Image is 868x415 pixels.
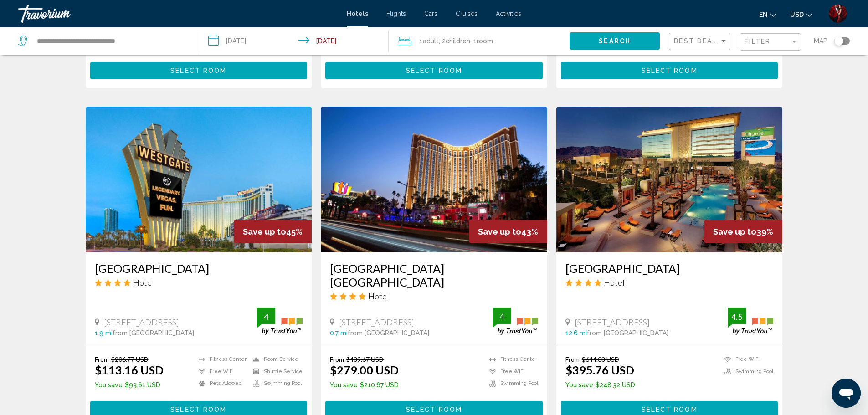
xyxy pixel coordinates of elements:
[170,67,226,75] span: Select Room
[493,308,538,335] img: trustyou-badge.svg
[565,355,580,363] span: From
[642,67,698,75] span: Select Room
[199,27,389,55] button: Check-in date: Dec 24, 2025 Check-out date: Dec 27, 2025
[587,329,668,337] span: from [GEOGRAPHIC_DATA]
[561,64,778,74] a: Select Room
[582,355,619,363] del: $644.08 USD
[95,381,123,389] span: You save
[330,291,538,301] div: 4 star Hotel
[561,403,778,413] a: Select Room
[90,403,308,413] a: Select Room
[111,355,149,363] del: $206.77 USD
[423,37,439,45] span: Adult
[330,329,348,337] span: 0.7 mi
[728,311,746,322] div: 4.5
[348,329,429,337] span: from [GEOGRAPHIC_DATA]
[814,35,827,47] span: Map
[406,67,462,75] span: Select Room
[478,227,521,236] span: Save up to
[95,329,113,337] span: 1.9 mi
[133,277,154,287] span: Hotel
[257,308,303,335] img: trustyou-badge.svg
[95,277,303,287] div: 4 star Hotel
[248,380,303,388] li: Swimming Pool
[565,381,635,389] p: $248.32 USD
[704,220,782,243] div: 39%
[18,5,338,23] a: Travorium
[829,5,847,23] img: Z
[740,33,801,51] button: Filter
[556,107,783,252] img: Hotel image
[561,62,778,79] button: Select Room
[386,10,406,17] a: Flights
[759,8,776,21] button: Change language
[790,11,804,18] span: USD
[330,381,399,389] p: $210.67 USD
[674,37,722,45] span: Best Deals
[248,355,303,363] li: Room Service
[446,37,470,45] span: Children
[565,363,634,377] ins: $395.76 USD
[339,317,414,327] span: [STREET_ADDRESS]
[790,8,812,21] button: Change currency
[604,277,625,287] span: Hotel
[456,10,478,17] a: Cruises
[347,10,368,17] span: Hotels
[406,406,462,414] span: Select Room
[330,363,399,377] ins: $279.00 USD
[469,220,547,243] div: 43%
[330,355,344,363] span: From
[86,107,312,252] img: Hotel image
[565,261,774,275] a: [GEOGRAPHIC_DATA]
[477,37,493,45] span: Room
[565,329,587,337] span: 12.6 mi
[720,355,773,363] li: Free WiFi
[720,368,773,375] li: Swimming Pool
[826,4,850,23] button: User Menu
[424,10,437,17] a: Cars
[570,32,660,49] button: Search
[485,380,538,388] li: Swimming Pool
[575,317,650,327] span: [STREET_ADDRESS]
[330,261,538,289] a: [GEOGRAPHIC_DATA] [GEOGRAPHIC_DATA]
[95,355,109,363] span: From
[759,11,768,18] span: en
[325,64,543,74] a: Select Room
[713,227,756,236] span: Save up to
[95,261,303,275] a: [GEOGRAPHIC_DATA]
[194,355,248,363] li: Fitness Center
[496,10,521,17] span: Activities
[113,329,194,337] span: from [GEOGRAPHIC_DATA]
[420,35,439,47] span: 1
[321,107,547,252] img: Hotel image
[485,355,538,363] li: Fitness Center
[642,406,698,414] span: Select Room
[674,38,728,46] mat-select: Sort by
[194,368,248,375] li: Free WiFi
[90,64,308,74] a: Select Room
[325,403,543,413] a: Select Room
[439,35,470,47] span: , 2
[325,62,543,79] button: Select Room
[95,363,164,377] ins: $113.16 USD
[470,35,493,47] span: , 1
[90,62,308,79] button: Select Room
[485,368,538,375] li: Free WiFi
[599,38,631,45] span: Search
[368,291,389,301] span: Hotel
[745,38,770,45] span: Filter
[104,317,179,327] span: [STREET_ADDRESS]
[827,37,850,45] button: Toggle map
[257,311,275,322] div: 4
[248,368,303,375] li: Shuttle Service
[330,381,358,389] span: You save
[728,308,773,335] img: trustyou-badge.svg
[389,27,570,55] button: Travelers: 1 adult, 2 children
